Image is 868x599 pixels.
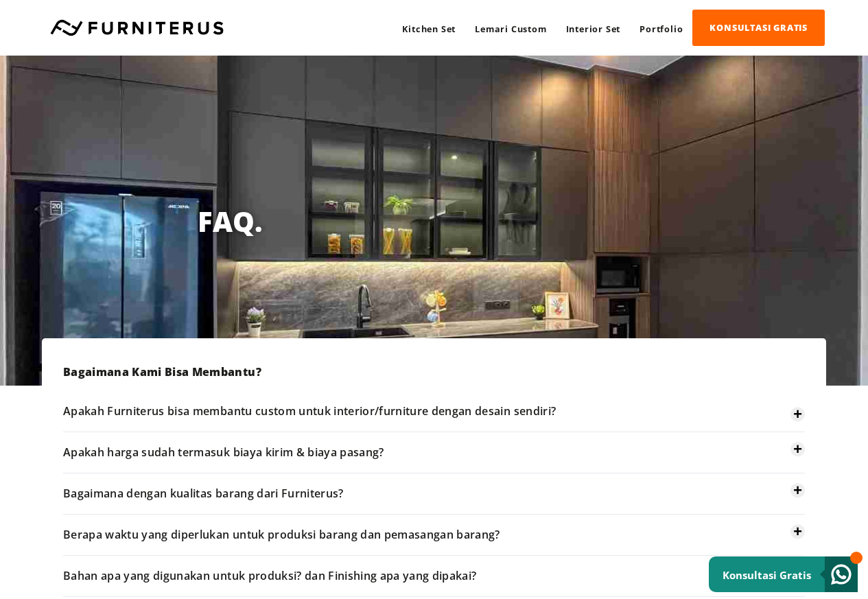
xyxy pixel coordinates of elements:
small: Konsultasi Gratis [723,568,811,582]
i: + [793,482,802,500]
i: + [793,523,802,541]
h1: FAQ. [70,202,390,239]
button: + [790,483,805,497]
a: Interior Set [556,10,631,47]
a: Portfolio [630,10,692,47]
a: Lemari Custom [465,10,556,47]
i: + [793,406,802,423]
i: + [793,441,802,458]
p: Apakah Furniterus bisa membantu custom untuk interior/furniture dengan desain sendiri? [63,403,805,432]
h2: Bagaimana Kami Bisa Membantu? [63,364,805,379]
p: Berapa waktu yang diperlukan untuk produksi barang dan pemasangan barang? [63,515,805,556]
p: Apakah harga sudah termasuk biaya kirim & biaya pasang? [63,432,805,473]
button: + [790,524,805,539]
a: Kitchen Set [392,10,465,47]
a: Konsultasi Gratis [709,556,858,592]
a: KONSULTASI GRATIS [692,10,825,46]
button: + [790,442,805,456]
p: Bahan apa yang digunakan untuk produksi? dan Finishing apa yang dipakai? [63,556,805,597]
button: + [790,407,805,421]
p: Bagaimana dengan kualitas barang dari Furniterus? [63,473,805,515]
